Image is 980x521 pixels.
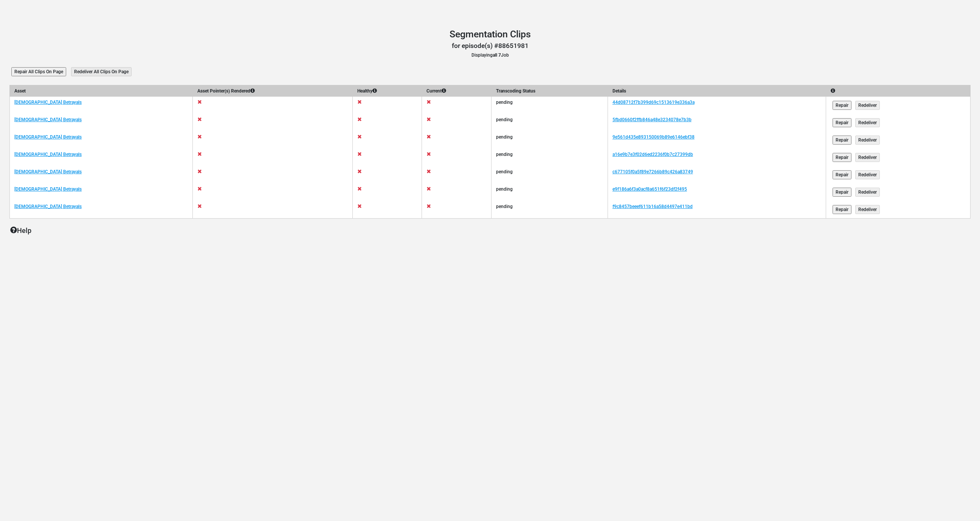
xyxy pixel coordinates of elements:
[612,204,693,209] a: f9c8457beeef611b16a58d4497e411bd
[833,101,851,110] input: Repair
[855,153,880,162] input: Redeliver
[833,170,851,179] input: Repair
[492,201,608,219] td: pending
[612,100,695,105] a: 44d08712f7b399d69c1513619e336a3a
[422,85,492,97] th: Current
[493,52,501,58] b: all 7
[608,85,826,97] th: Details
[352,85,422,97] th: Healthy
[855,170,880,179] input: Redeliver
[14,152,82,157] a: [DEMOGRAPHIC_DATA] Betrayals
[492,97,608,114] td: pending
[14,204,82,209] a: [DEMOGRAPHIC_DATA] Betrayals
[9,42,971,50] h3: for episode(s) #88651981
[14,169,82,174] a: [DEMOGRAPHIC_DATA] Betrayals
[193,85,352,97] th: Asset Pointer(s) Rendered
[492,131,608,149] td: pending
[9,29,971,59] header: Displaying Job
[14,117,82,122] a: [DEMOGRAPHIC_DATA] Betrayals
[855,136,880,145] input: Redeliver
[492,149,608,166] td: pending
[855,101,880,110] input: Redeliver
[612,169,693,174] a: c677105f0a5f89e7266b89c426a83749
[833,153,851,162] input: Repair
[612,117,692,122] a: 5fbd0660f2ffb846a48e3234078e7b3b
[14,134,82,140] a: [DEMOGRAPHIC_DATA] Betrayals
[855,188,880,197] input: Redeliver
[612,152,693,157] a: a16e9b7e3f02d6ed2236f0b7c27399db
[9,29,971,40] h1: Segmentation Clips
[14,187,82,192] a: [DEMOGRAPHIC_DATA] Betrayals
[833,205,851,214] input: Repair
[492,85,608,97] th: Transcoding Status
[855,205,880,214] input: Redeliver
[833,188,851,197] input: Repair
[855,118,880,127] input: Redeliver
[492,166,608,183] td: pending
[492,183,608,201] td: pending
[612,187,687,192] a: e9f186a6f3a0acf8a651f6f23df2f495
[71,67,132,76] input: Redeliver All Clips On Page
[14,100,82,105] a: [DEMOGRAPHIC_DATA] Betrayals
[11,67,66,76] input: Repair All Clips On Page
[10,225,971,236] p: Help
[833,118,851,127] input: Repair
[612,134,695,140] a: 9e561d435e893150069b89e6146ebf38
[492,114,608,131] td: pending
[10,85,193,97] th: Asset
[833,136,851,145] input: Repair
